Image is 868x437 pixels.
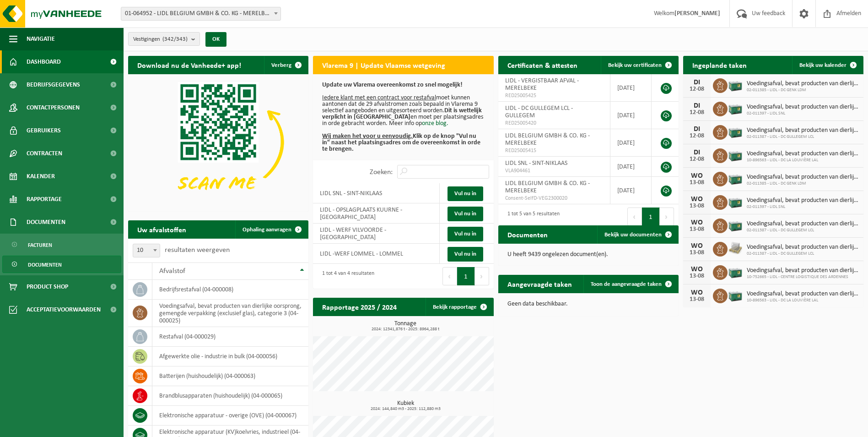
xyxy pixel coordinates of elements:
img: PB-LB-0680-HPE-GN-01 [728,147,743,163]
span: Voedingsafval, bevat producten van dierlijke oorsprong, gemengde verpakking (exc... [747,267,859,274]
img: PB-LB-0680-HPE-GN-01 [728,194,743,209]
span: Contactpersonen [27,96,80,119]
div: 13-08 [688,180,706,186]
span: Voedingsafval, bevat producten van dierlijke oorsprong, gemengde verpakking (exc... [747,104,859,111]
span: Documenten [27,211,65,234]
a: Facturen [2,236,121,253]
span: 02-011397 - LIDL SNL [747,111,859,116]
td: afgewerkte olie - industrie in bulk (04-000056) [152,347,308,366]
span: 2024: 12341,876 t - 2025: 8964,288 t [318,327,493,332]
span: 10-752665 - LIDL - CENTRE LOGISTIQUE DES ARDENNES [747,274,859,280]
div: WO [688,242,706,250]
span: VLA904461 [505,167,604,175]
h2: Rapportage 2025 / 2024 [313,298,406,316]
span: Dashboard [27,50,61,73]
h3: Tonnage [318,321,493,332]
td: LIDL - WERF VILVOORDE - [GEOGRAPHIC_DATA] [313,224,440,244]
span: Voedingsafval, bevat producten van dierlijke oorsprong, gemengde verpakking (exc... [747,150,859,158]
span: 10-896563 - LIDL - DC LA LOUVIÈRE LAL [747,298,859,303]
span: RED25005425 [505,92,604,99]
div: WO [688,196,706,203]
div: WO [688,266,706,273]
span: Ophaling aanvragen [243,227,291,233]
span: Bekijk uw kalender [799,62,846,68]
h2: Documenten [498,225,557,243]
button: Previous [627,208,642,226]
div: 1 tot 4 van 4 resultaten [318,266,374,286]
a: Bekijk uw documenten [597,225,678,244]
img: PB-LB-0680-HPE-GN-01 [728,77,743,93]
td: [DATE] [610,74,652,102]
h2: Aangevraagde taken [498,275,581,293]
span: Bedrijfsgegevens [27,73,80,96]
h2: Ingeplande taken [683,56,756,74]
div: WO [688,172,706,180]
span: 10-896563 - LIDL - DC LA LOUVIÈRE LAL [747,158,859,163]
span: LIDL - DC GULLEGEM LCL - GULLEGEM [505,105,573,119]
span: Bekijk uw documenten [604,232,662,238]
td: [DATE] [610,129,652,157]
span: Gebruikers [27,119,61,142]
span: 01-064952 - LIDL BELGIUM GMBH & CO. KG - MERELBEKE [121,7,280,20]
td: elektronische apparatuur - overige (OVE) (04-000067) [152,406,308,426]
span: Acceptatievoorwaarden [27,298,101,321]
b: Dit is wettelijk verplicht in [GEOGRAPHIC_DATA] [322,107,482,120]
h2: Vlarema 9 | Update Vlaamse wetgeving [313,56,454,74]
img: PB-LB-0680-HPE-GN-01 [728,217,743,233]
a: Bekijk rapportage [426,298,493,316]
span: 2024: 144,840 m3 - 2025: 112,880 m3 [318,407,493,411]
td: LIDL -WERF LOMMEL - LOMMEL [313,244,440,264]
span: Voedingsafval, bevat producten van dierlijke oorsprong, gemengde verpakking (exc... [747,220,859,228]
span: 02-011387 - LIDL - DC GULLEGEM LCL [747,134,859,140]
span: 02-011387 - LIDL - DC GULLEGEM LCL [747,251,859,257]
div: 13-08 [688,296,706,303]
a: Vul nu in [447,227,483,241]
div: 12-08 [688,156,706,163]
a: Vul nu in [447,186,483,201]
a: Toon de aangevraagde taken [583,275,678,293]
b: Update uw Vlarema overeenkomst zo snel mogelijk! [322,82,463,88]
h2: Download nu de Vanheede+ app! [128,56,250,74]
span: 02-011385 - LIDL - DC GENK LDM [747,87,859,93]
h2: Uw afvalstoffen [128,220,195,238]
span: 10 [133,244,160,257]
td: [DATE] [610,102,652,129]
p: Geen data beschikbaar. [507,301,669,307]
button: Next [660,208,674,226]
span: LIDL - VERGISTBAAR AFVAL - MERELBEKE [505,77,579,92]
div: DI [688,102,706,109]
div: DI [688,149,706,156]
button: 1 [642,208,660,226]
span: Voedingsafval, bevat producten van dierlijke oorsprong, gemengde verpakking (exc... [747,127,859,134]
div: 13-08 [688,203,706,209]
span: Facturen [28,236,52,254]
span: Rapportage [27,188,62,211]
td: brandblusapparaten (huishoudelijk) (04-000065) [152,386,308,406]
div: WO [688,219,706,226]
div: DI [688,126,706,133]
span: 02-011397 - LIDL SNL [747,204,859,210]
button: OK [205,32,226,47]
div: 13-08 [688,250,706,256]
img: PB-LB-0680-HPE-GN-01 [728,287,743,303]
span: 10 [133,244,160,257]
img: LP-PA-00000-WDN-11 [728,240,743,256]
img: PB-LB-0680-HPE-GN-01 [728,124,743,139]
span: Voedingsafval, bevat producten van dierlijke oorsprong, gemengde verpakking (exc... [747,290,859,298]
span: 02-011385 - LIDL - DC GENK LDM [747,181,859,186]
img: Download de VHEPlus App [128,74,308,210]
span: Toon de aangevraagde taken [591,281,662,287]
span: Voedingsafval, bevat producten van dierlijke oorsprong, gemengde verpakking (exc... [747,80,859,87]
span: Product Shop [27,275,68,298]
button: 1 [457,267,475,285]
span: Verberg [271,62,291,68]
strong: [PERSON_NAME] [674,10,720,17]
td: bedrijfsrestafval (04-000008) [152,280,308,300]
span: RED25005415 [505,147,604,154]
span: Navigatie [27,27,55,50]
span: Bekijk uw certificaten [608,62,662,68]
img: PB-LB-0680-HPE-GN-01 [728,170,743,186]
div: WO [688,289,706,296]
u: Wij maken het voor u eenvoudig. [322,133,413,140]
td: [DATE] [610,177,652,204]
